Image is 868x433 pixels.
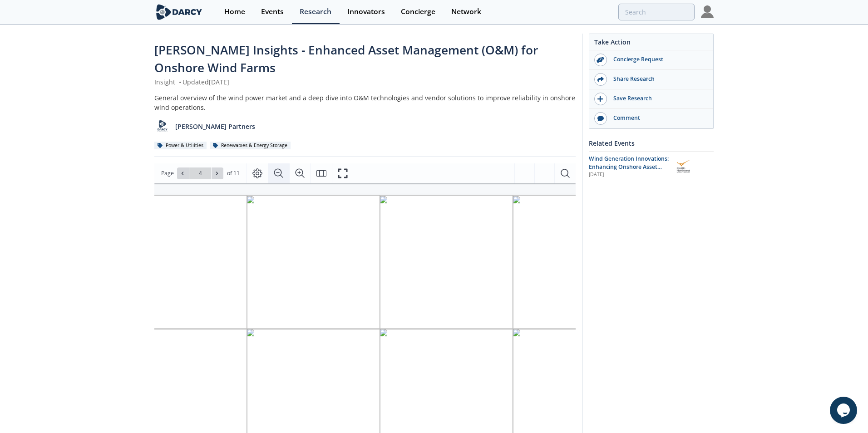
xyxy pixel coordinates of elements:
[589,135,714,151] div: Related Events
[300,8,331,15] div: Research
[154,77,576,87] div: Insight Updated [DATE]
[589,171,669,178] div: [DATE]
[261,8,284,15] div: Events
[177,78,182,86] span: •
[154,142,207,150] div: Power & Utilities
[154,93,576,112] div: General overview of the wind power market and a deep dive into O&M technologies and vendor soluti...
[154,42,538,76] span: [PERSON_NAME] Insights - Enhanced Asset Management (O&M) for Onshore Wind Farms
[607,75,709,83] div: Share Research
[347,8,385,15] div: Innovators
[210,142,291,150] div: Renewables & Energy Storage
[607,94,709,103] div: Save Research
[618,4,695,20] input: Advanced Search
[589,155,714,179] a: Wind Generation Innovations: Enhancing Onshore Asset Performance and Enabling Offshore Networks [...
[676,158,692,174] img: Pacific Northwest National Laboratory
[154,4,204,20] img: logo-wide.svg
[451,8,481,15] div: Network
[830,397,859,424] iframe: chat widget
[589,37,713,50] div: Take Action
[607,114,709,122] div: Comment
[607,55,709,64] div: Concierge Request
[224,8,245,15] div: Home
[401,8,435,15] div: Concierge
[589,155,669,187] span: Wind Generation Innovations: Enhancing Onshore Asset Performance and Enabling Offshore Networks
[175,122,255,131] p: [PERSON_NAME] Partners
[701,5,714,18] img: Profile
